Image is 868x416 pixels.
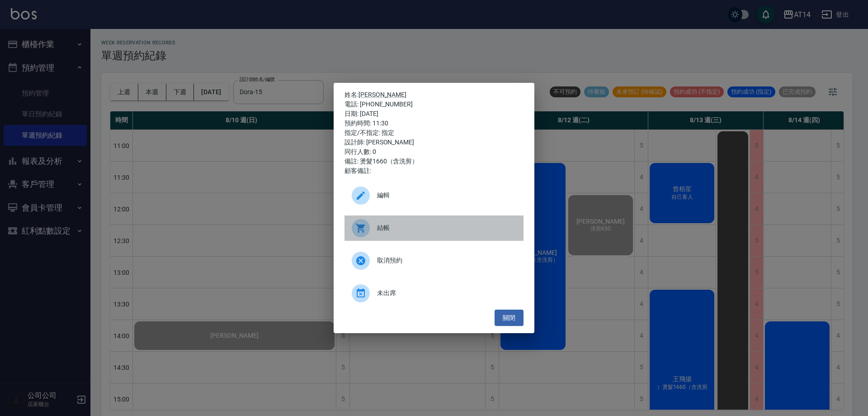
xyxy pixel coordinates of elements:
div: 日期: [DATE] [344,109,524,119]
div: 編輯 [344,183,524,208]
p: 姓名: [344,90,524,100]
div: 顧客備註: [344,166,524,176]
div: 未出席 [344,281,524,306]
div: 預約時間: 11:30 [344,119,524,128]
div: 指定/不指定: 指定 [344,128,524,138]
div: 設計師: [PERSON_NAME] [344,138,524,147]
button: 關閉 [495,310,524,326]
div: 備註: 燙髮1660（含洗剪） [344,157,524,166]
span: 結帳 [377,223,516,233]
span: 未出席 [377,288,516,298]
div: 取消預約 [344,248,524,273]
a: 結帳 [344,215,524,248]
div: 結帳 [344,215,524,241]
div: 同行人數: 0 [344,147,524,157]
a: 編輯 [344,183,524,215]
span: 取消預約 [377,256,516,265]
div: 電話: [PHONE_NUMBER] [344,100,524,109]
span: 編輯 [377,191,516,200]
a: [PERSON_NAME] [359,91,406,98]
